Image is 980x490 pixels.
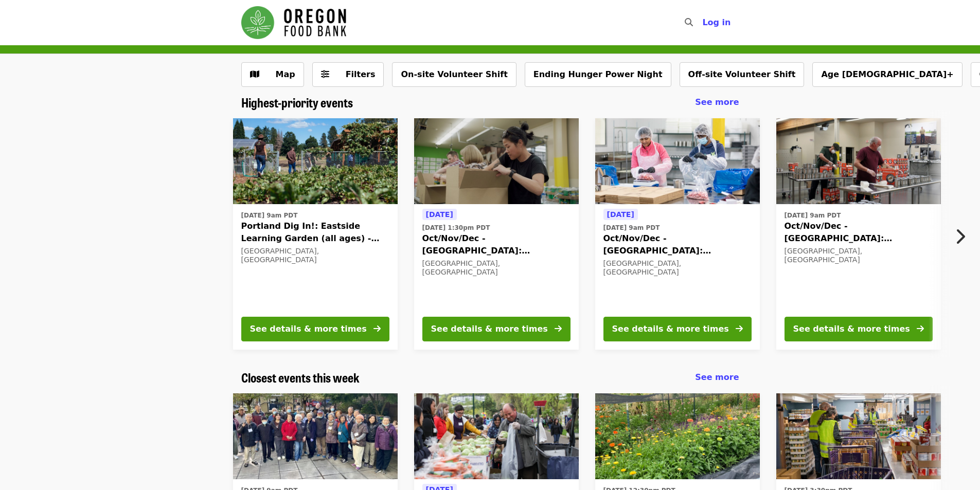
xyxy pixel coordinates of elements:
time: [DATE] 9am PDT [785,211,841,220]
a: See details for "Portland Dig In!: Eastside Learning Garden (all ages) - Aug/Sept/Oct" [233,118,398,350]
span: Highest-priority events [241,93,353,111]
div: [GEOGRAPHIC_DATA], [GEOGRAPHIC_DATA] [241,247,389,264]
img: Unity Farm Fall Work Party organized by Oregon Food Bank [595,393,760,480]
span: Oct/Nov/Dec - [GEOGRAPHIC_DATA]: Repack/Sort (age [DEMOGRAPHIC_DATA]+) [785,220,933,245]
button: See details & more times [785,317,933,341]
i: arrow-right icon [917,324,924,334]
span: Log in [702,17,730,27]
button: See details & more times [603,317,752,341]
img: Oct/Nov/Dec - Portland: Repack/Sort (age 8+) organized by Oregon Food Bank [414,118,579,205]
a: See details for "Oct/Nov/Dec - Beaverton: Repack/Sort (age 10+)" [595,118,760,350]
a: See more [695,96,739,108]
button: Ending Hunger Power Night [525,62,671,87]
span: See more [695,372,739,382]
span: See more [695,97,739,107]
button: On-site Volunteer Shift [392,62,516,87]
a: Closest events this week [241,370,360,385]
span: [DATE] [607,210,634,219]
span: Closest events this week [241,368,360,386]
div: See details & more times [431,323,548,335]
img: Oct/Nov/Dec - Beaverton: Repack/Sort (age 10+) organized by Oregon Food Bank [595,118,760,205]
a: See more [695,371,739,384]
time: [DATE] 9am PDT [603,223,660,232]
img: Oct/Nov/Dec - Portland: Repack/Sort (age 16+) organized by Oregon Food Bank [776,118,941,205]
button: Filters (0 selected) [312,62,384,87]
span: Filters [346,69,376,79]
a: Highest-priority events [241,95,353,110]
i: arrow-right icon [555,324,562,334]
img: PSU South Park Blocks - Free Food Market (16+) organized by Oregon Food Bank [414,393,579,480]
button: Show map view [241,62,304,87]
span: [DATE] [426,210,453,219]
div: See details & more times [793,323,910,335]
span: Map [276,69,295,79]
img: Northeast Emergency Food Program - Partner Agency Support organized by Oregon Food Bank [776,393,941,480]
div: [GEOGRAPHIC_DATA], [GEOGRAPHIC_DATA] [422,259,571,277]
div: Closest events this week [233,370,747,385]
button: Off-site Volunteer Shift [680,62,805,87]
a: See details for "Oct/Nov/Dec - Portland: Repack/Sort (age 16+)" [776,118,941,350]
button: See details & more times [422,317,571,341]
span: Oct/Nov/Dec - [GEOGRAPHIC_DATA]: Repack/Sort (age [DEMOGRAPHIC_DATA]+) [603,232,752,257]
div: Highest-priority events [233,95,747,110]
img: Clay Street Table Food Pantry- Free Food Market organized by Oregon Food Bank [233,393,398,480]
span: Oct/Nov/Dec - [GEOGRAPHIC_DATA]: Repack/Sort (age [DEMOGRAPHIC_DATA]+) [422,232,571,257]
span: Portland Dig In!: Eastside Learning Garden (all ages) - Aug/Sept/Oct [241,220,389,245]
input: Search [699,10,707,35]
div: [GEOGRAPHIC_DATA], [GEOGRAPHIC_DATA] [785,247,933,264]
button: Next item [946,222,980,251]
button: Age [DEMOGRAPHIC_DATA]+ [812,62,962,87]
button: Log in [694,12,739,33]
i: arrow-right icon [373,324,381,334]
img: Oregon Food Bank - Home [241,6,346,39]
button: See details & more times [241,317,389,341]
div: See details & more times [612,323,729,335]
div: [GEOGRAPHIC_DATA], [GEOGRAPHIC_DATA] [603,259,752,277]
i: search icon [685,17,693,27]
img: Portland Dig In!: Eastside Learning Garden (all ages) - Aug/Sept/Oct organized by Oregon Food Bank [233,118,398,205]
a: See details for "Oct/Nov/Dec - Portland: Repack/Sort (age 8+)" [414,118,579,350]
i: sliders-h icon [321,69,329,79]
time: [DATE] 9am PDT [241,211,298,220]
i: chevron-right icon [955,227,965,246]
i: map icon [250,69,259,79]
time: [DATE] 1:30pm PDT [422,223,490,232]
div: See details & more times [250,323,367,335]
i: arrow-right icon [736,324,743,334]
